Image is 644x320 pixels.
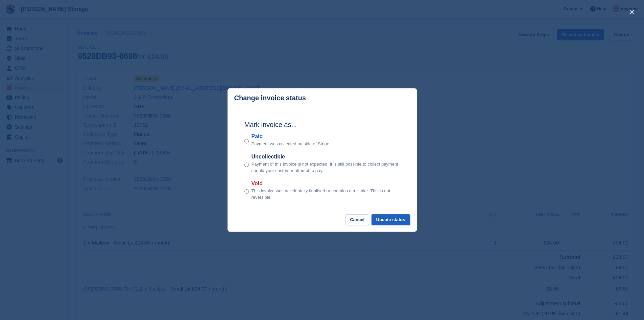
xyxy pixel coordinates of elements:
button: Cancel [345,214,369,226]
button: close [626,7,637,18]
p: Payment of this invoice is not expected. It is still possible to collect payment should your cust... [252,161,400,174]
label: Uncollectible [252,153,400,161]
label: Void [252,179,400,188]
h2: Mark invoice as... [244,120,400,130]
button: Update status [372,214,410,226]
p: This invoice was accidentally finalised or contains a mistake. This is not reversible. [252,188,400,201]
p: Payment was collected outside of Stripe. [252,141,331,147]
p: Change invoice status [234,94,306,102]
label: Paid [252,132,331,141]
